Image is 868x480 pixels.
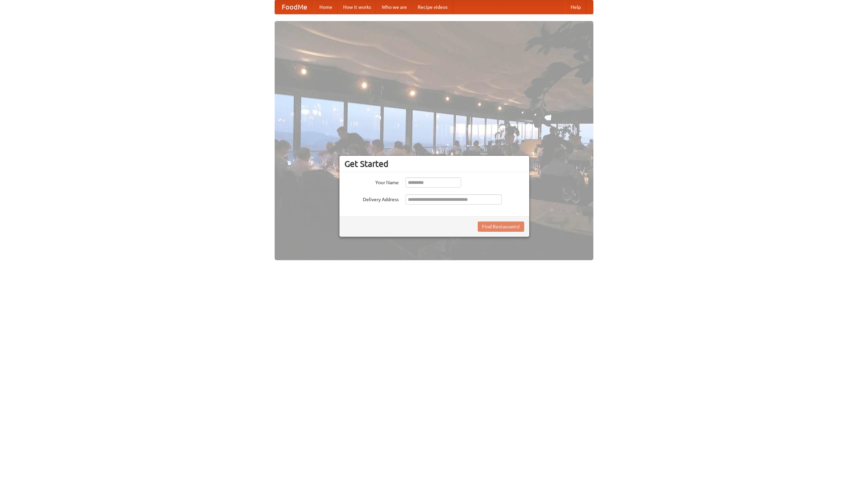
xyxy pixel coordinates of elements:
h3: Get Started [344,159,524,169]
label: Your Name [344,177,399,186]
a: Home [314,0,338,14]
button: Find Restaurants! [478,222,524,232]
a: Recipe videos [412,0,453,14]
label: Delivery Address [344,194,399,203]
a: How it works [338,0,376,14]
a: Help [565,0,586,14]
a: Who we are [376,0,412,14]
a: FoodMe [275,0,314,14]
